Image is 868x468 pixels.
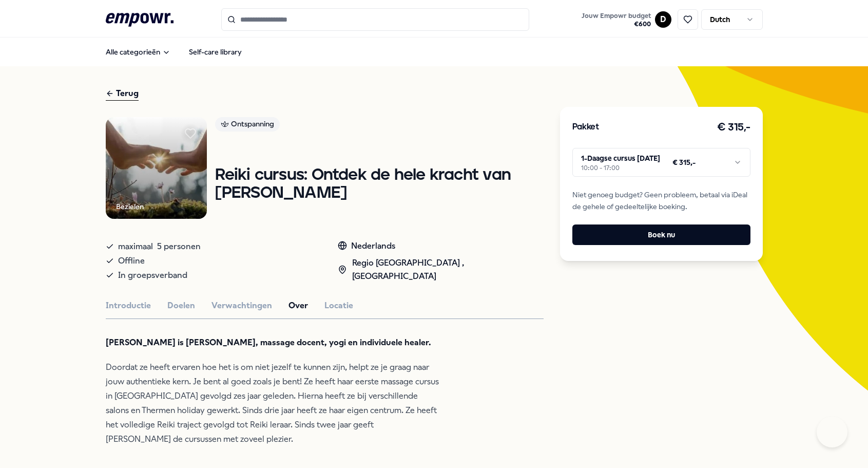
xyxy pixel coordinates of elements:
div: Ontspanning [215,117,280,132]
div: Nederlands [338,239,544,253]
button: Doelen [167,299,195,312]
h1: Reiki cursus: Ontdek de hele kracht van [PERSON_NAME] [215,166,543,202]
h3: € 315,- [717,119,750,136]
nav: Main [98,42,250,62]
span: € 600 [582,20,651,28]
button: Over [288,299,308,312]
p: Doordat ze heeft ervaren hoe het is om niet jezelf te kunnen zijn, helpt ze je graag naar jouw au... [106,360,439,446]
div: Terug [106,87,139,101]
button: Verwachtingen [211,299,272,312]
img: Product Image [106,117,207,219]
button: Alle categorieën [98,42,179,62]
input: Search for products, categories or subcategories [221,8,529,31]
button: Locatie [324,299,353,312]
button: Jouw Empowr budget€600 [580,10,653,30]
span: Jouw Empowr budget [582,12,651,20]
span: Niet genoeg budget? Geen probleem, betaal via iDeal de gehele of gedeeltelijke boeking. [572,189,750,212]
span: Offline [118,254,145,268]
a: Ontspanning [215,117,543,135]
button: Boek nu [572,224,750,245]
a: Jouw Empowr budget€600 [577,9,655,30]
h3: Pakket [572,121,599,134]
span: maximaal 5 personen [118,239,201,254]
button: D [655,11,671,28]
div: Bezielen [116,201,144,212]
iframe: Help Scout Beacon - Open [817,417,847,447]
strong: [PERSON_NAME] is [PERSON_NAME], massage docent, yogi en individuele healer. [106,338,431,347]
span: In groepsverband [118,268,187,283]
div: Regio [GEOGRAPHIC_DATA] , [GEOGRAPHIC_DATA] [338,256,544,283]
a: Self-care library [181,42,250,62]
button: Introductie [106,299,151,312]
